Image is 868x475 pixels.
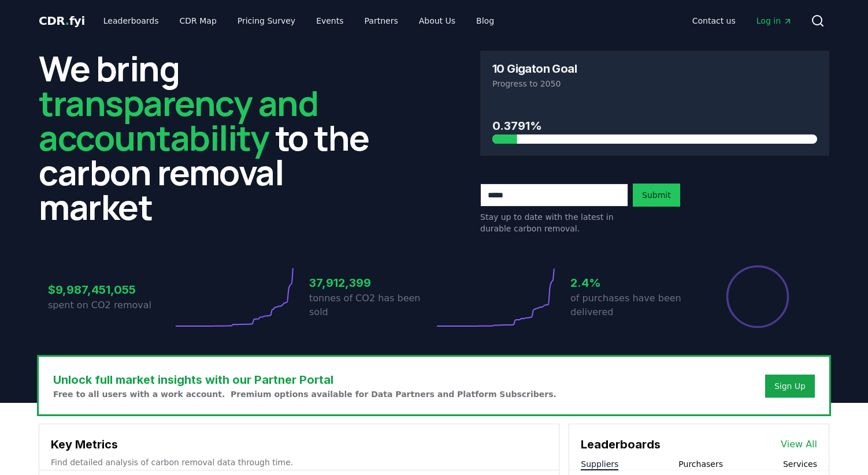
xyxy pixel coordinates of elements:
[683,10,802,31] nav: Main
[228,10,305,31] a: Pricing Survey
[410,10,465,31] a: About Us
[774,380,806,392] a: Sign Up
[570,274,695,291] h3: 2.4%
[94,10,168,31] a: Leaderboards
[480,211,628,234] p: Stay up to date with the latest in durable carbon removal.
[170,10,226,31] a: CDR Map
[678,458,723,470] button: Purchasers
[53,388,557,400] p: Free to all users with a work account. Premium options available for Data Partners and Platform S...
[492,63,577,74] h3: 10 Gigaton Goal
[467,10,503,31] a: Blog
[39,14,85,28] span: CDR fyi
[309,274,434,291] h3: 37,912,399
[783,458,817,470] button: Services
[683,10,745,31] a: Contact us
[39,51,388,224] h2: We bring to the carbon removal market
[48,281,173,298] h3: $9,987,451,055
[756,15,792,27] span: Log in
[48,298,173,312] p: spent on CO2 removal
[581,436,661,453] h3: Leaderboards
[633,184,680,207] button: Submit
[39,13,85,29] a: CDR.fyi
[492,117,817,134] h3: 0.3791%
[570,291,695,319] p: of purchases have been delivered
[51,457,547,468] p: Find detailed analysis of carbon removal data through time.
[309,291,434,319] p: tonnes of CO2 has been sold
[765,375,815,398] button: Sign Up
[747,10,802,31] a: Log in
[39,79,318,161] span: transparency and accountability
[781,437,817,451] a: View All
[355,10,407,31] a: Partners
[725,264,790,329] div: Percentage of sales delivered
[65,14,69,28] span: .
[492,78,817,89] p: Progress to 2050
[307,10,353,31] a: Events
[581,458,618,470] button: Suppliers
[53,371,557,388] h3: Unlock full market insights with our Partner Portal
[94,10,503,31] nav: Main
[51,436,547,453] h3: Key Metrics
